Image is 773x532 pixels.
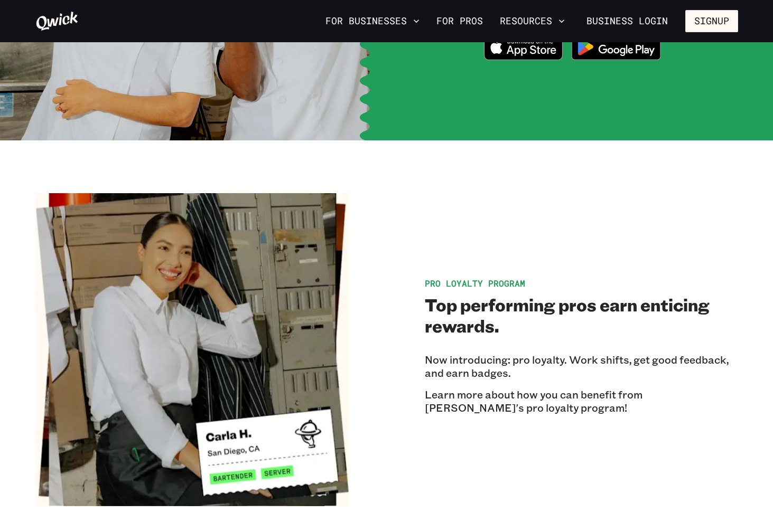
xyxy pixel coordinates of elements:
[321,12,424,30] button: For Businesses
[425,294,738,336] h2: Top performing pros earn enticing rewards.
[565,27,667,66] img: Get it on Google Play
[432,12,487,30] a: For Pros
[685,10,738,32] button: Signup
[496,12,569,30] button: Resources
[578,10,677,32] a: Business Login
[425,353,738,379] p: Now introducing: pro loyalty. Work shifts, get good feedback, and earn badges.
[484,34,563,63] a: Download on the App Store
[35,193,349,506] img: pro loyalty benefits
[425,278,525,289] span: Pro Loyalty Program
[425,388,738,414] p: Learn more about how you can benefit from [PERSON_NAME]'s pro loyalty program!
[181,507,593,532] iframe: Netlify Drawer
